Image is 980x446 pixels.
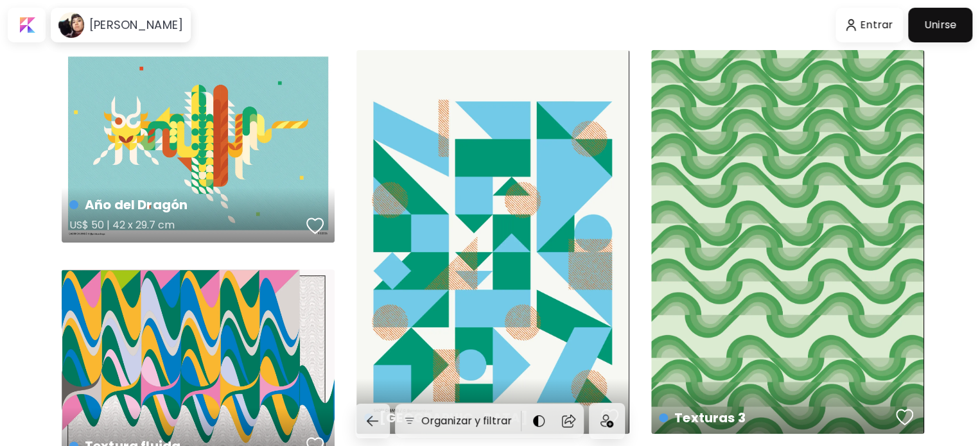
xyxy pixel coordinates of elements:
h6: [PERSON_NAME] [89,17,183,33]
h4: Texturas 3 [659,408,891,427]
img: icon [600,415,613,427]
a: Año del DragónUS$ 50 | 42 x 29.7 cmfavoriteshttps://cdn.kaleido.art/CDN/Artwork/151251/Primary/me... [62,50,335,243]
h6: Organizar y filtrar [421,413,512,429]
a: back [355,404,395,438]
img: back [365,413,380,429]
button: back [355,404,390,438]
a: [GEOGRAPHIC_DATA]favoriteshttps://cdn.kaleido.art/CDN/Artwork/151250/Primary/medium.webp?updated=... [356,50,629,434]
h4: Año del Dragón [69,195,302,214]
a: Texturas 3favoriteshttps://cdn.kaleido.art/CDN/Artwork/151248/Primary/medium.webp?updated=674410 [651,50,924,434]
button: favorites [893,404,917,430]
button: favorites [303,213,328,239]
a: Unirse [908,8,972,42]
h5: US$ 50 | 42 x 29.7 cm [69,214,302,240]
